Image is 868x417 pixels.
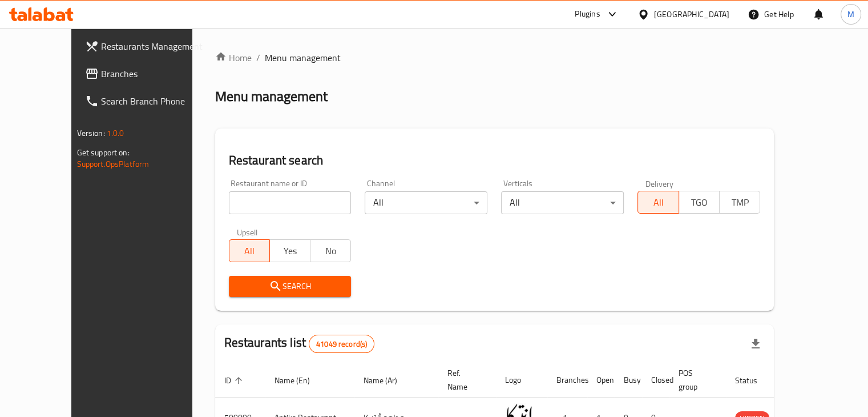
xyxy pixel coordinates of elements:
span: Name (Ar) [364,374,412,387]
th: Branches [547,363,587,398]
div: Export file [742,330,769,358]
span: ID [224,374,246,387]
li: / [256,51,260,65]
div: All [365,191,487,214]
button: Yes [269,239,310,262]
h2: Menu management [215,87,328,106]
span: All [643,194,674,211]
th: Busy [615,363,642,398]
button: TGO [679,191,720,214]
h2: Restaurant search [229,152,761,169]
div: [GEOGRAPHIC_DATA] [654,8,729,21]
button: TMP [719,191,760,214]
span: M [847,8,854,21]
div: Total records count [309,335,374,353]
span: Search [238,279,342,294]
span: Branches [101,67,207,81]
span: Version: [77,126,105,141]
button: Search [229,276,352,297]
span: All [234,243,265,259]
button: No [310,239,351,262]
span: 1.0.0 [107,126,124,141]
span: Get support on: [77,145,130,160]
a: Search Branch Phone [76,87,216,115]
button: All [637,191,679,214]
th: Closed [642,363,669,398]
span: Yes [274,243,306,259]
span: TGO [684,194,715,211]
span: No [315,243,346,259]
a: Home [215,51,252,65]
a: Branches [76,60,216,87]
span: Restaurants Management [101,39,207,53]
span: Menu management [265,51,341,65]
label: Delivery [645,179,674,187]
button: All [229,239,270,262]
span: 41049 record(s) [309,339,374,350]
div: Plugins [575,7,600,21]
span: POS group [679,366,712,394]
span: Search Branch Phone [101,94,207,108]
label: Upsell [237,228,258,236]
h2: Restaurants list [224,334,375,353]
span: Status [735,374,772,387]
a: Support.OpsPlatform [77,157,150,171]
nav: breadcrumb [215,51,774,65]
span: Ref. Name [447,366,482,394]
div: All [501,191,624,214]
th: Open [587,363,615,398]
span: TMP [724,194,756,211]
input: Search for restaurant name or ID.. [229,191,352,214]
a: Restaurants Management [76,33,216,60]
span: Name (En) [274,374,325,387]
th: Logo [496,363,547,398]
